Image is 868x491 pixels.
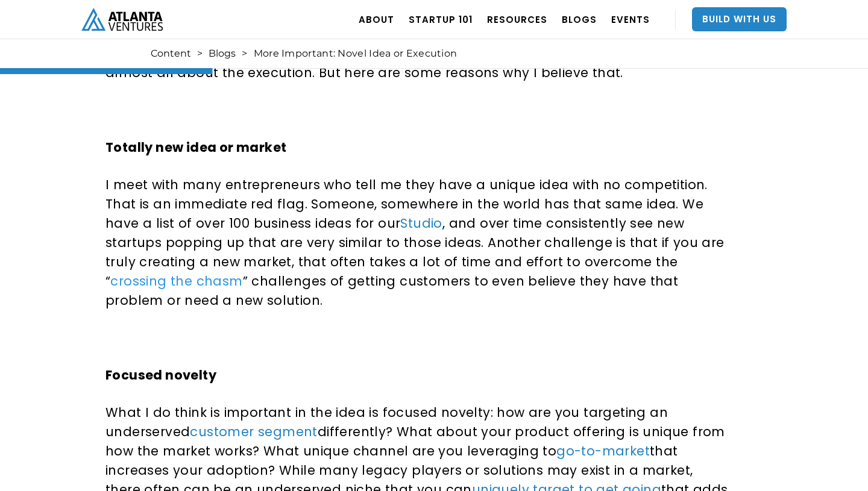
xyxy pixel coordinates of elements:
a: Build With Us [692,7,787,31]
a: Content [151,48,191,60]
a: RESOURCES [487,2,547,36]
strong: Focused novelty [105,366,216,384]
a: customer segment [190,423,317,440]
p: ‍ [105,101,729,120]
p: I meet with many entrepreneurs who tell me they have a unique idea with no competition. That is a... [105,175,729,310]
div: More Important: Novel Idea or Execution [254,48,458,60]
strong: Totally new idea or market [105,139,286,156]
a: Blogs [209,48,236,60]
a: EVENTS [611,2,650,36]
a: Studio [400,214,442,232]
div: > [197,48,203,60]
a: Startup 101 [409,2,473,36]
a: BLOGS [562,2,597,36]
div: > [242,48,247,60]
a: crossing the chasm [110,272,242,290]
p: ‍ [105,328,729,348]
a: go-to-market [556,442,650,460]
a: ABOUT [359,2,394,36]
